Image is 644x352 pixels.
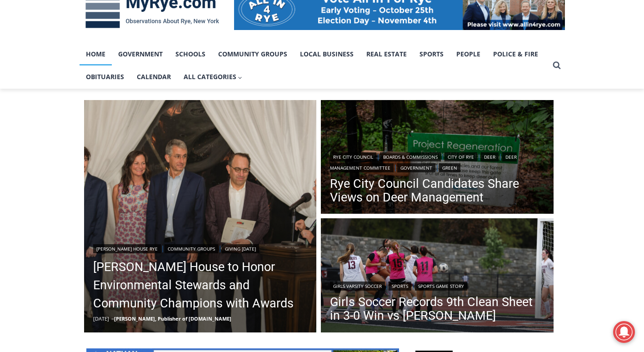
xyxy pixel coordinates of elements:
div: | | [93,242,308,253]
img: (PHOTO: Hannah Jachman scores a header goal on October 7, 2025, with teammates Parker Calhoun (#1... [321,218,554,335]
a: Deer [481,152,499,161]
a: Calendar [130,65,177,88]
button: Child menu of All Categories [177,65,249,88]
time: [DATE] [93,315,109,322]
span: – [111,315,114,322]
a: City of Rye [444,152,477,161]
span: Intern @ [DOMAIN_NAME] [238,91,421,111]
a: Real Estate [360,43,413,65]
a: Girls Soccer Records 9th Clean Sheet in 3-0 Win vs [PERSON_NAME] [330,295,544,322]
a: [PERSON_NAME] House Rye [93,244,161,253]
a: Local Business [294,43,360,65]
a: Sports [389,282,411,291]
a: Community Groups [212,43,294,65]
a: Government [112,43,169,65]
div: "The first chef I interviewed talked about coming to [GEOGRAPHIC_DATA] from [GEOGRAPHIC_DATA] in ... [230,0,429,88]
a: Obituaries [80,65,130,88]
a: [PERSON_NAME], Publisher of [DOMAIN_NAME] [114,315,231,322]
div: / [102,77,104,86]
a: Community Groups [165,244,218,253]
a: Government [397,163,435,172]
h4: [PERSON_NAME] Read Sanctuary Fall Fest: [DATE] [7,91,121,112]
div: Face Painting [95,27,130,75]
a: [PERSON_NAME] Read Sanctuary Fall Fest: [DATE] [0,91,136,113]
div: | | [330,280,544,291]
img: (PHOTO: Ferdinand Coghlan (Rye High School Eagle Scout), Lisa Dominici (executive director, Rye Y... [84,100,317,333]
a: People [450,43,487,65]
a: Sports Game Story [415,282,467,291]
a: Home [80,43,112,65]
a: Girls Varsity Soccer [330,282,385,291]
a: Sports [413,43,450,65]
a: Intern @ [DOMAIN_NAME] [219,88,440,113]
a: [PERSON_NAME] House to Honor Environmental Stewards and Community Champions with Awards [93,258,308,312]
button: View Search Form [549,57,565,74]
a: Schools [169,43,212,65]
nav: Primary Navigation [80,43,549,89]
a: Boards & Commissions [380,152,441,161]
a: Giving [DATE] [222,244,259,253]
a: Rye City Council [330,152,376,161]
a: Read More Rye City Council Candidates Share Views on Deer Management [321,100,554,216]
div: | | | | | | [330,151,544,172]
a: Rye City Council Candidates Share Views on Deer Management [330,177,544,204]
div: 6 [106,77,110,86]
div: 3 [95,77,100,86]
a: Read More Girls Soccer Records 9th Clean Sheet in 3-0 Win vs Harrison [321,218,554,335]
a: Read More Wainwright House to Honor Environmental Stewards and Community Champions with Awards [84,100,317,333]
a: Green [439,163,460,172]
a: Police & Fire [487,43,544,65]
img: (PHOTO: The Rye Nature Center maintains two fenced deer exclosure areas to keep deer out and allo... [321,100,554,216]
